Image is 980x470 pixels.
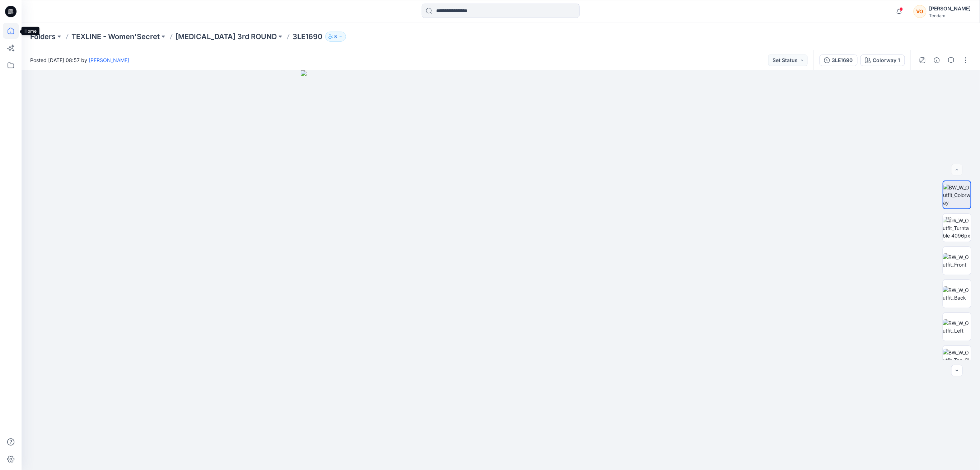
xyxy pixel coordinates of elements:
[820,55,858,66] button: 3LE1690
[293,32,322,42] p: 3LE1690
[943,184,971,206] img: BW_W_Outfit_Colorway
[943,286,971,301] img: BW_W_Outfit_Back
[30,32,56,42] a: Folders
[931,55,943,66] button: Details
[943,319,971,334] img: BW_W_Outfit_Left
[914,5,927,18] div: VO
[860,55,905,66] button: Colorway 1
[943,253,971,268] img: BW_W_Outfit_Front
[89,57,129,63] a: [PERSON_NAME]
[929,4,971,13] div: [PERSON_NAME]
[71,32,160,42] a: TEXLINE - Women'Secret
[943,349,971,371] img: BW_W_Outfit_Top_CloseUp
[30,56,129,64] span: Posted [DATE] 08:57 by
[832,56,853,64] div: 3LE1690
[176,32,277,42] a: [MEDICAL_DATA] 3rd ROUND
[325,32,346,42] button: 8
[334,33,337,41] p: 8
[943,217,971,239] img: BW_W_Outfit_Turntable 4096px
[873,56,900,64] div: Colorway 1
[929,13,971,18] div: Tendam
